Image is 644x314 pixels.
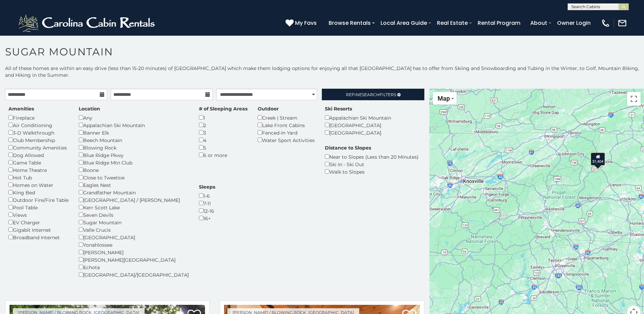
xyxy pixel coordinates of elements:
label: Sleeps [199,184,215,190]
div: Homes on Water [8,181,69,189]
div: Fenced-In Yard [258,129,315,136]
label: Ski Resorts [325,105,352,112]
a: About [527,17,551,29]
button: Toggle fullscreen view [627,92,641,106]
div: 3 [199,129,247,136]
div: Creek | Stream [258,114,315,121]
div: Grandfather Mountain [79,189,189,196]
div: Appalachian Ski Mountain [325,114,391,121]
div: [GEOGRAPHIC_DATA] [79,233,189,241]
div: Home Theatre [8,166,69,174]
a: My Favs [286,19,318,28]
div: Lake Front Cabins [258,121,315,129]
div: Walk to Slopes [325,168,419,175]
img: White-1-2.png [17,13,158,33]
div: [PERSON_NAME][GEOGRAPHIC_DATA] [79,256,189,263]
div: 7-11 [199,199,215,207]
div: Club Membership [8,136,69,144]
div: 2 [199,121,247,129]
div: Dog Allowed [8,151,69,159]
div: Broadband Internet [8,233,69,241]
label: Outdoor [258,105,279,112]
div: 1-6 [199,192,215,199]
div: [GEOGRAPHIC_DATA] [325,129,391,136]
a: Real Estate [434,17,471,29]
div: Any [79,114,189,121]
div: Outdoor Fire/Fire Table [8,196,69,204]
img: mail-regular-white.png [618,18,627,28]
a: Local Area Guide [377,17,430,29]
a: Browse Rentals [325,17,374,29]
a: Owner Login [554,17,594,29]
div: Views [8,211,69,219]
label: # of Sleeping Areas [199,105,247,112]
div: Community Amenities [8,144,69,151]
a: RefineSearchFilters [322,89,424,100]
label: Amenities [8,105,34,112]
div: Ski In - Ski Out [325,160,419,168]
label: Location [79,105,100,112]
div: Banner Elk [79,129,189,136]
div: 5 [199,144,247,151]
div: Blue Ridge Mtn Club [79,159,189,166]
div: 6 or more [199,151,247,159]
div: 12-16 [199,207,215,214]
div: Valle Crucis [79,226,189,233]
div: Blue Ridge Pkwy [79,151,189,159]
div: Boone [79,166,189,174]
div: [GEOGRAPHIC_DATA] [325,121,391,129]
div: 3-D Walkthrough [8,129,69,136]
div: Beech Mountain [79,136,189,144]
div: Water Sport Activities [258,136,315,144]
div: King Bed [8,189,69,196]
div: Kerr Scott Lake [79,204,189,211]
div: 1 [199,114,247,121]
div: Near to Slopes (Less than 20 Minutes) [325,153,419,160]
div: Echota [79,263,189,271]
div: Yonahlossee [79,241,189,248]
img: phone-regular-white.png [601,18,610,28]
div: 4 [199,136,247,144]
div: Blowing Rock [79,144,189,151]
div: [GEOGRAPHIC_DATA] / [PERSON_NAME] [79,196,189,204]
span: Refine Filters [346,92,396,97]
div: Sugar Mountain [79,219,189,226]
div: EV Charger [8,219,69,226]
div: Appalachian Ski Mountain [79,121,189,129]
div: Fireplace [8,114,69,121]
label: Distance to Slopes [325,144,371,151]
div: Air Conditioning [8,121,69,129]
button: Change map style [433,92,457,105]
div: Pool Table [8,204,69,211]
div: Close to Tweetsie [79,174,189,181]
div: 16+ [199,214,215,222]
div: Gigabit Internet [8,226,69,233]
a: Rental Program [474,17,524,29]
div: Seven Devils [79,211,189,219]
span: Map [438,95,450,102]
span: Search [362,92,380,97]
div: Game Table [8,159,69,166]
div: [PERSON_NAME] [79,248,189,256]
span: My Favs [295,19,317,27]
div: [GEOGRAPHIC_DATA]/[GEOGRAPHIC_DATA] [79,271,189,278]
div: $1,404 [591,153,605,165]
div: Hot Tub [8,174,69,181]
div: Eagles Nest [79,181,189,189]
